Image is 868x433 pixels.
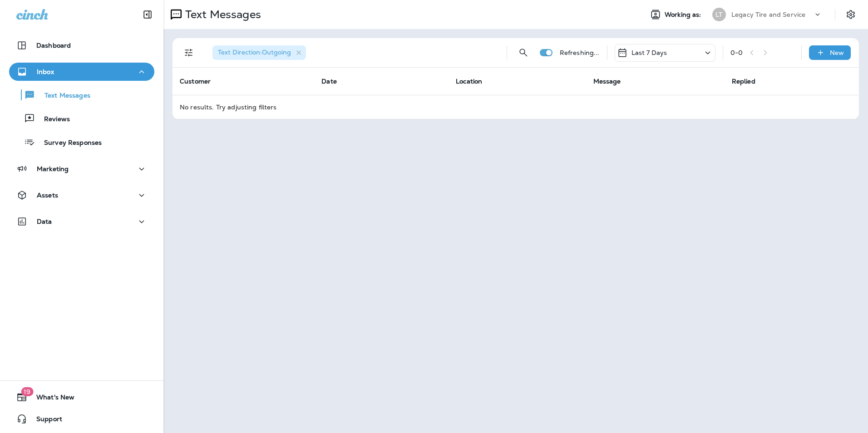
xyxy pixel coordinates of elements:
[35,115,70,124] p: Reviews
[9,85,154,104] button: Text Messages
[9,186,154,204] button: Assets
[514,44,533,62] button: Search Messages
[36,42,71,49] p: Dashboard
[180,77,211,85] span: Customer
[843,6,859,23] button: Settings
[665,11,703,19] span: Working as:
[27,394,74,404] span: What's New
[9,160,154,178] button: Marketing
[631,49,667,56] p: Last 7 Days
[9,212,154,231] button: Data
[560,49,600,56] p: Refreshing...
[37,68,54,75] p: Inbox
[730,49,743,56] div: 0 - 0
[731,11,805,18] p: Legacy Tire and Service
[9,410,154,428] button: Support
[9,109,154,128] button: Reviews
[35,92,90,100] p: Text Messages
[9,36,154,54] button: Dashboard
[732,77,755,85] span: Replied
[321,77,337,85] span: Date
[712,8,726,21] div: LT
[135,5,160,24] button: Collapse Sidebar
[182,8,261,21] p: Text Messages
[35,139,102,148] p: Survey Responses
[21,387,33,396] span: 19
[37,218,52,225] p: Data
[180,44,198,62] button: Filters
[9,133,154,152] button: Survey Responses
[9,388,154,406] button: 19What's New
[830,49,844,56] p: New
[37,165,69,172] p: Marketing
[593,77,621,85] span: Message
[212,45,306,60] div: Text Direction:Outgoing
[27,415,62,426] span: Support
[37,192,58,199] p: Assets
[173,95,859,119] td: No results. Try adjusting filters
[218,48,291,56] span: Text Direction : Outgoing
[9,63,154,81] button: Inbox
[456,77,482,85] span: Location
